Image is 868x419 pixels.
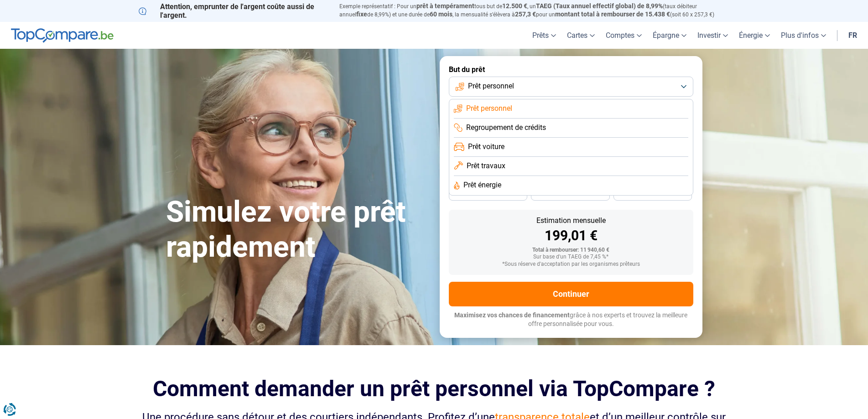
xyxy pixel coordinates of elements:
span: Maximisez vos chances de financement [454,311,570,319]
a: Investir [692,22,733,49]
a: Épargne [647,22,692,49]
div: Sur base d'un TAEG de 7,45 %* [456,254,686,260]
label: But du prêt [449,65,693,74]
h2: Comment demander un prêt personnel via TopCompare ? [139,376,730,401]
div: Estimation mensuelle [456,217,686,224]
span: 24 mois [643,191,663,197]
img: TopCompare [11,28,114,43]
span: Prêt énergie [463,180,501,190]
span: montant total à rembourser de 15.438 € [555,10,670,18]
span: Prêt personnel [466,103,512,114]
p: Exemple représentatif : Pour un tous but de , un (taux débiteur annuel de 8,99%) et une durée de ... [339,2,730,19]
span: 60 mois [430,10,452,18]
a: Énergie [733,22,775,49]
a: Prêts [527,22,561,49]
p: Attention, emprunter de l'argent coûte aussi de l'argent. [139,2,328,20]
span: Prêt travaux [467,161,505,171]
span: 36 mois [478,191,498,197]
button: Continuer [449,282,693,306]
a: Comptes [600,22,647,49]
span: Regroupement de crédits [466,123,546,133]
span: prêt à tempérament [416,2,474,10]
div: *Sous réserve d'acceptation par les organismes prêteurs [456,261,686,268]
span: 257,3 € [515,10,536,18]
div: 199,01 € [456,229,686,243]
span: Prêt personnel [468,81,514,91]
span: TAEG (Taux annuel effectif global) de 8,99% [536,2,663,10]
button: Prêt personnel [449,77,693,97]
a: Cartes [561,22,600,49]
a: fr [843,22,863,49]
div: Total à rembourser: 11 940,60 € [456,247,686,253]
span: fixe [356,10,367,18]
p: grâce à nos experts et trouvez la meilleure offre personnalisée pour vous. [449,311,693,329]
h1: Simulez votre prêt rapidement [166,195,429,265]
a: Plus d'infos [775,22,832,49]
span: 12.500 € [502,2,527,10]
span: Prêt voiture [468,142,504,152]
span: 30 mois [560,191,580,197]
